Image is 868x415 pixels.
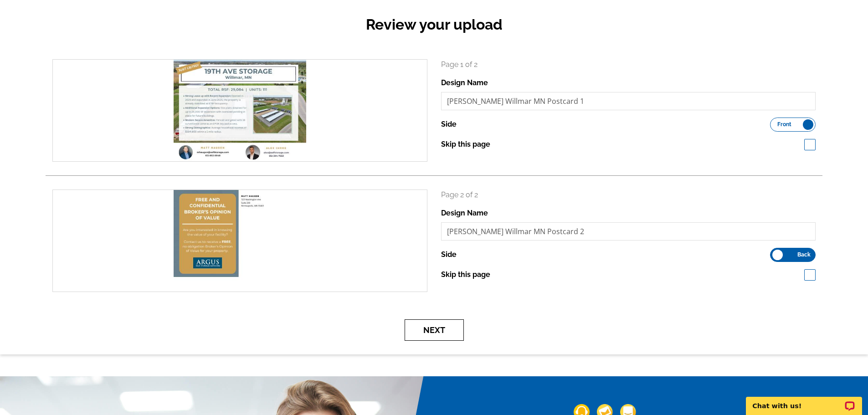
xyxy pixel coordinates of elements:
[441,92,816,110] input: File Name
[441,59,816,70] p: Page 1 of 2
[441,77,488,88] label: Design Name
[441,249,457,260] label: Side
[441,222,816,241] input: File Name
[46,16,822,33] h2: Review your upload
[441,269,490,280] label: Skip this page
[740,386,868,415] iframe: LiveChat chat widget
[797,252,811,257] span: Back
[441,139,490,150] label: Skip this page
[441,119,457,130] label: Side
[441,190,816,200] p: Page 2 of 2
[777,122,791,127] span: Front
[405,319,464,341] button: Next
[441,208,488,219] label: Design Name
